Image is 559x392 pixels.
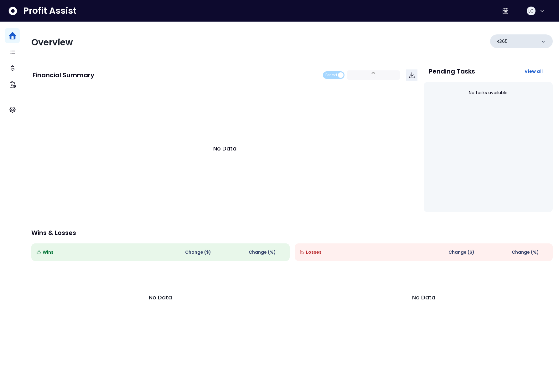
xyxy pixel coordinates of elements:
[496,38,508,45] p: R365
[43,249,54,256] span: Wins
[249,249,276,256] span: Change (%)
[412,293,435,302] p: No Data
[31,230,553,236] p: Wins & Losses
[429,68,475,74] p: Pending Tasks
[33,72,94,78] p: Financial Summary
[149,293,172,302] p: No Data
[520,66,548,77] button: View all
[406,69,417,81] button: Download
[512,249,539,256] span: Change (%)
[448,249,474,256] span: Change ( $ )
[525,68,543,74] span: View all
[185,249,211,256] span: Change ( $ )
[306,249,322,256] span: Losses
[31,36,73,48] span: Overview
[23,5,76,17] span: Profit Assist
[213,144,236,153] p: No Data
[429,84,548,101] div: No tasks available
[528,8,534,14] span: LC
